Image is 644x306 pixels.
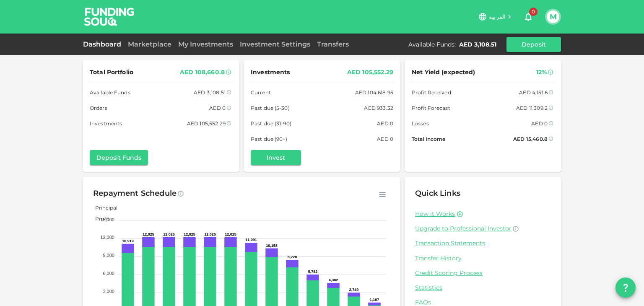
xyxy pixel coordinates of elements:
span: Investments [90,119,122,128]
div: AED 3,108.51 [194,88,226,97]
span: Losses [412,119,429,128]
a: Upgrade to Professional Investor [415,225,551,233]
div: AED 108,660.8 [180,67,225,78]
span: Orders [90,104,107,112]
button: M [547,10,559,23]
a: Dashboard [83,40,125,48]
span: Profit [89,215,109,222]
span: Upgrade to Professional Investor [415,225,512,232]
span: Total Income [412,135,445,143]
span: Total Portfolio [90,67,133,78]
tspan: 3,000 [103,289,114,294]
span: Current [251,88,271,97]
div: AED 3,108.51 [459,40,496,49]
div: AED 0 [209,104,226,112]
div: AED 15,460.8 [513,135,548,143]
div: AED 105,552.29 [187,119,226,128]
a: How it Works [415,210,455,218]
span: Principal [89,205,117,211]
div: AED 105,552.29 [347,67,393,78]
div: AED 4,151.6 [519,88,548,97]
a: Transfers [314,40,352,48]
span: Profit Received [412,88,451,97]
div: AED 11,309.2 [516,104,548,112]
span: Past due (5-30) [251,104,290,112]
button: Deposit [506,37,561,52]
button: Deposit Funds [90,150,148,165]
a: Statistics [415,284,551,292]
a: Marketplace [125,40,175,48]
div: Repayment Schedule [93,187,177,200]
tspan: 12,000 [100,235,114,240]
span: Quick Links [415,189,460,198]
span: Net Yield (expected) [412,67,475,78]
a: Investment Settings [236,40,314,48]
div: AED 933.32 [364,104,393,112]
span: Investments [251,67,290,78]
a: Credit Scoring Process [415,269,551,277]
a: Transfer History [415,254,551,262]
tspan: 15,000 [100,217,114,222]
span: Profit Forecast [412,104,450,112]
span: 0 [529,8,538,16]
a: My Investments [175,40,236,48]
tspan: 9,000 [103,253,114,258]
span: Past due (31-90) [251,119,291,128]
div: AED 0 [531,119,548,128]
tspan: 6,000 [103,271,114,276]
span: Past due (90+) [251,135,288,143]
div: AED 0 [377,119,393,128]
button: 0 [520,8,537,25]
div: 12% [536,67,547,78]
div: Available Funds : [408,40,456,49]
span: Available Funds [90,88,130,97]
button: question [615,277,636,298]
div: AED 0 [377,135,393,143]
button: Invest [251,150,301,165]
span: العربية [489,13,506,21]
a: Transaction Statements [415,239,551,247]
div: AED 104,618.95 [355,88,393,97]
